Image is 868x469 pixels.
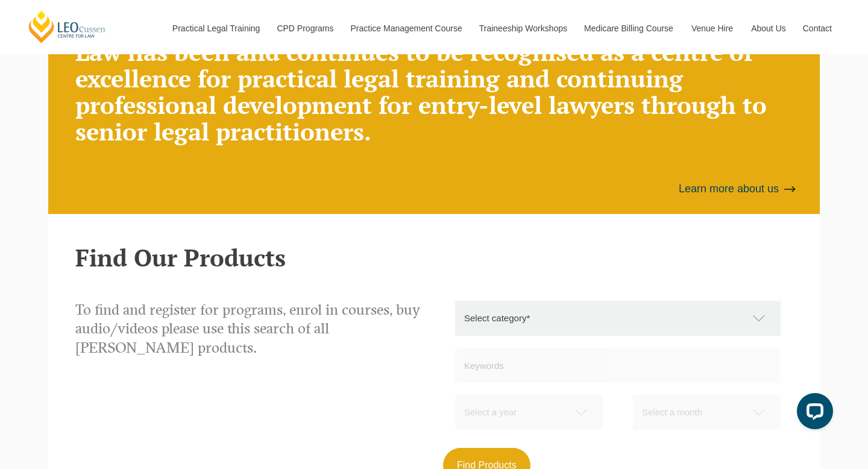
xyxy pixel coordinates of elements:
[742,2,794,54] a: About Us
[575,2,682,54] a: Medicare Billing Course
[163,2,268,54] a: Practical Legal Training
[470,2,575,54] a: Traineeship Workshops
[787,388,838,439] iframe: LiveChat chat widget
[75,301,425,357] p: To find and register for programs, enrol in courses, buy audio/videos please use this search of a...
[455,348,781,383] input: Keywords
[794,2,841,54] a: Contact
[342,2,470,54] a: Practice Management Course
[268,2,341,54] a: CPD Programs
[679,182,793,196] a: Learn more about us
[27,10,107,44] a: [PERSON_NAME] Centre for Law
[682,2,742,54] a: Venue Hire
[75,244,793,271] h2: Find Our Products
[75,12,793,145] h2: [PERSON_NAME] Centre for Law has been and continues to be recognised as a centre of excellence fo...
